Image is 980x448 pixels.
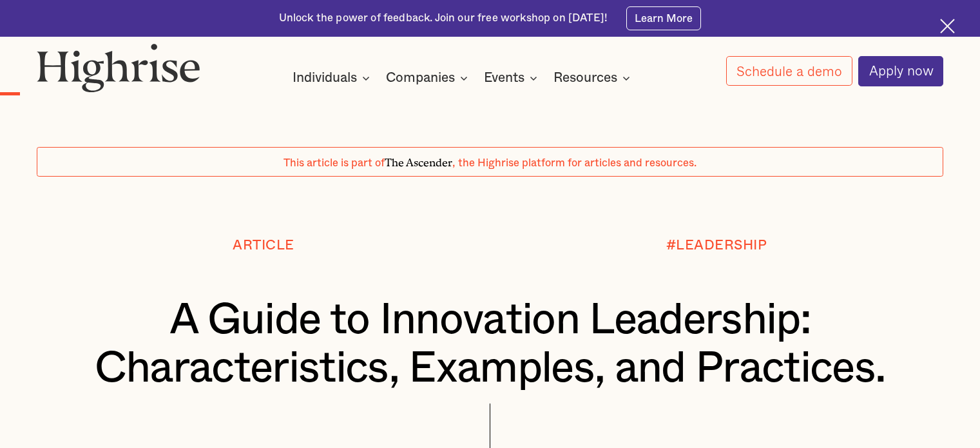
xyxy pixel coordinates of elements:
[279,11,608,26] div: Unlock the power of feedback. Join our free workshop on [DATE]!
[553,70,617,86] div: Resources
[283,158,385,168] span: This article is part of
[626,6,702,30] a: Learn More
[233,238,294,253] div: Article
[293,70,357,86] div: Individuals
[386,70,472,86] div: Companies
[484,70,541,86] div: Events
[484,70,524,86] div: Events
[940,19,955,34] img: Cross icon
[666,238,767,253] div: #LEADERSHIP
[37,43,200,93] img: Highrise logo
[75,296,906,392] h1: A Guide to Innovation Leadership: Characteristics, Examples, and Practices.
[385,154,452,167] span: The Ascender
[452,158,697,168] span: , the Highrise platform for articles and resources.
[726,56,852,86] a: Schedule a demo
[386,70,455,86] div: Companies
[293,70,374,86] div: Individuals
[858,56,943,86] a: Apply now
[553,70,634,86] div: Resources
